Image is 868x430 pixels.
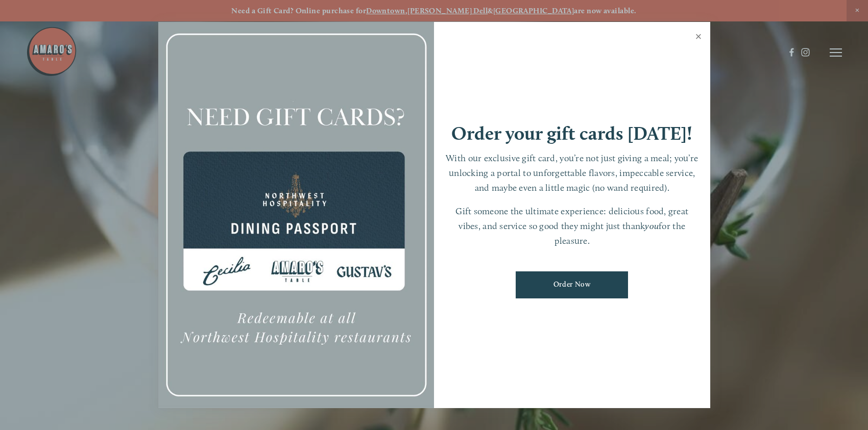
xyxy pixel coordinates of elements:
a: Close [689,23,709,52]
p: With our exclusive gift card, you’re not just giving a meal; you’re unlocking a portal to unforge... [444,151,700,195]
h1: Order your gift cards [DATE]! [451,124,692,143]
p: Gift someone the ultimate experience: delicious food, great vibes, and service so good they might... [444,204,700,248]
em: you [645,220,659,231]
a: Order Now [516,271,628,298]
